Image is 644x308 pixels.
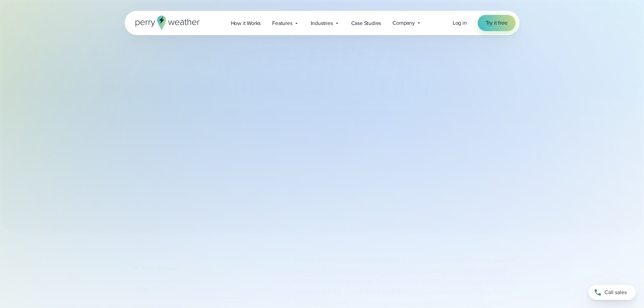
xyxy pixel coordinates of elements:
[478,15,516,31] a: Try it free
[589,285,636,300] a: Call sales
[225,16,267,30] a: How it Works
[351,19,381,27] span: Case Studies
[453,19,467,27] a: Log in
[272,19,292,27] span: Features
[311,19,333,27] span: Industries
[453,19,467,27] span: Log in
[231,19,261,27] span: How it Works
[486,19,507,27] span: Try it free
[345,16,387,30] a: Case Studies
[604,288,627,297] span: Call sales
[392,19,415,27] span: Company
